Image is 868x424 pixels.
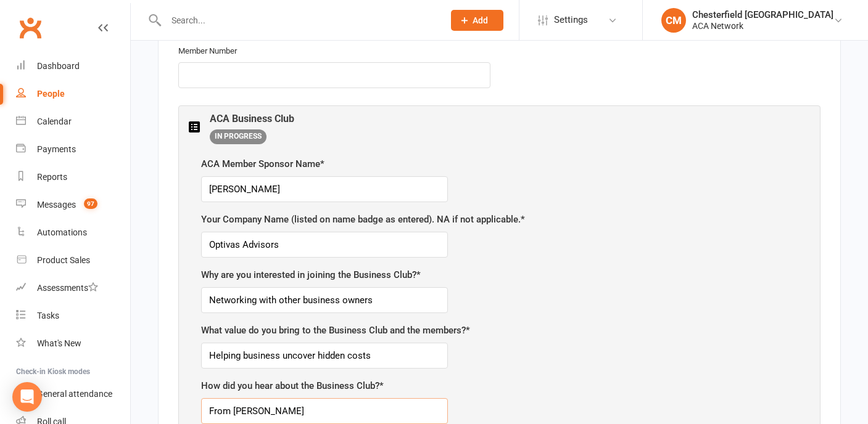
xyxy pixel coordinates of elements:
a: Calendar [16,108,130,136]
label: How did you hear about the Business Club? * [201,378,384,393]
button: Add [451,10,503,31]
div: What's New [37,338,81,348]
a: General attendance kiosk mode [16,380,130,408]
div: ACA Network [692,20,833,31]
a: Automations [16,219,130,247]
span: Add [473,15,488,25]
a: What's New [16,330,130,357]
div: Tasks [37,311,59,320]
div: CM [661,8,686,33]
div: General attendance [37,389,112,399]
label: ACA Member Sponsor Name * [201,157,324,171]
div: Payments [37,144,76,154]
div: Product Sales [37,255,90,265]
h3: ACA Business Club [210,113,294,124]
a: Tasks [16,302,130,330]
label: What value do you bring to the Business Club and the members? * [201,323,470,338]
span: 97 [84,198,97,209]
div: Dashboard [37,61,80,71]
a: Clubworx [15,12,46,43]
input: Search... [162,12,435,29]
div: Messages [37,200,76,210]
label: Member Number [178,45,237,58]
div: Reports [37,172,67,182]
div: Automations [37,227,87,237]
label: Why are you interested in joining the Business Club? * [201,267,421,282]
div: Calendar [37,116,72,126]
a: Messages 97 [16,191,130,219]
label: Your Company Name (listed on name badge as entered). NA if not applicable. * [201,212,525,227]
a: Assessments [16,274,130,302]
span: IN PROGRESS [210,129,267,144]
div: People [37,89,65,99]
a: People [16,80,130,108]
div: Assessments [37,283,98,293]
a: Reports [16,163,130,191]
a: Payments [16,136,130,163]
div: Open Intercom Messenger [12,382,42,412]
span: Settings [554,6,588,34]
div: Chesterfield [GEOGRAPHIC_DATA] [692,9,833,20]
a: Product Sales [16,247,130,274]
a: Dashboard [16,52,130,80]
